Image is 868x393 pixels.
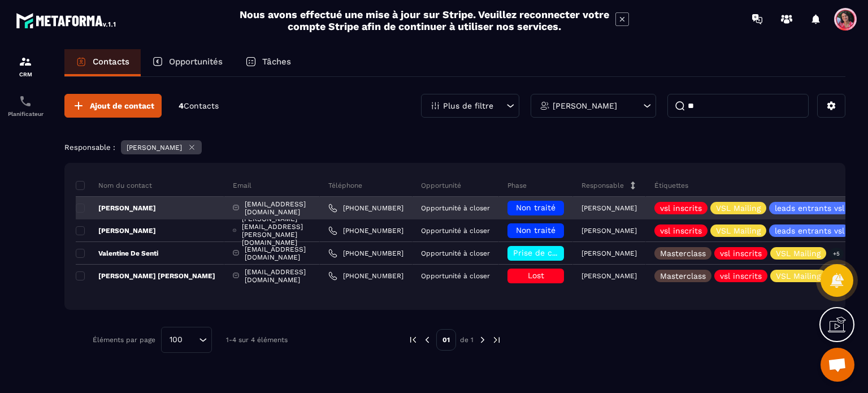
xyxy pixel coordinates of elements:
p: leads entrants vsl [775,204,844,212]
a: Contacts [64,49,141,76]
p: VSL Mailing [716,204,761,212]
p: 01 [436,329,456,351]
span: Non traité [516,203,555,212]
p: Responsable : [64,143,115,152]
a: [PHONE_NUMBER] [328,226,403,235]
a: Opportunités [141,49,234,76]
p: 1-4 sur 4 éléments [226,336,288,344]
a: schedulerschedulerPlanificateur [3,86,48,126]
p: Responsable [581,181,624,190]
p: Plus de filtre [443,102,493,110]
p: vsl inscrits [660,227,702,235]
img: next [492,335,502,345]
p: Tâches [262,57,291,67]
p: [PERSON_NAME] [76,204,156,213]
span: Prise de contact effectuée [513,248,618,257]
button: Ajout de contact [64,94,162,118]
p: Éléments par page [93,336,155,344]
p: leads entrants vsl [775,227,844,235]
p: Phase [507,181,527,190]
p: vsl inscrits [720,272,762,280]
p: VSL Mailing [776,272,821,280]
p: [PERSON_NAME] [581,227,637,235]
img: formation [19,55,32,68]
h2: Nous avons effectué une mise à jour sur Stripe. Veuillez reconnecter votre compte Stripe afin de ... [239,8,610,32]
img: prev [408,335,418,345]
p: [PERSON_NAME] [581,249,637,257]
p: Opportunité à closer [421,249,490,257]
a: Tâches [234,49,302,76]
p: CRM [3,71,48,77]
p: [PERSON_NAME] [581,204,637,212]
p: Opportunité à closer [421,204,490,212]
a: formationformationCRM [3,46,48,86]
a: [PHONE_NUMBER] [328,249,403,258]
p: Nom du contact [76,181,152,190]
img: scheduler [19,94,32,108]
p: Valentine De Senti [76,249,158,258]
input: Search for option [186,334,196,346]
a: [PHONE_NUMBER] [328,271,403,280]
span: 100 [166,334,186,346]
p: de 1 [460,335,474,344]
span: Contacts [184,101,219,110]
img: next [478,335,488,345]
p: 4 [179,101,219,111]
p: Étiquettes [654,181,688,190]
p: vsl inscrits [660,204,702,212]
p: Planificateur [3,111,48,117]
p: Opportunité à closer [421,227,490,235]
p: Masterclass [660,249,706,257]
p: Email [233,181,251,190]
a: [PHONE_NUMBER] [328,204,403,213]
p: VSL Mailing [776,249,821,257]
p: [PERSON_NAME] [PERSON_NAME] [76,271,215,280]
div: Search for option [161,327,212,353]
p: Contacts [93,57,129,67]
span: Lost [528,271,544,280]
p: +5 [829,248,844,260]
p: Opportunités [169,57,223,67]
p: [PERSON_NAME] [127,144,182,152]
span: Non traité [516,226,555,235]
p: Téléphone [328,181,362,190]
p: [PERSON_NAME] [581,272,637,280]
p: [PERSON_NAME] [76,226,156,235]
p: vsl inscrits [720,249,762,257]
p: VSL Mailing [716,227,761,235]
p: Masterclass [660,272,706,280]
p: Opportunité [421,181,461,190]
img: logo [16,10,118,31]
div: Ouvrir le chat [821,348,854,382]
p: Opportunité à closer [421,272,490,280]
img: prev [422,335,432,345]
p: [PERSON_NAME] [553,102,617,110]
span: Ajout de contact [90,100,154,111]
